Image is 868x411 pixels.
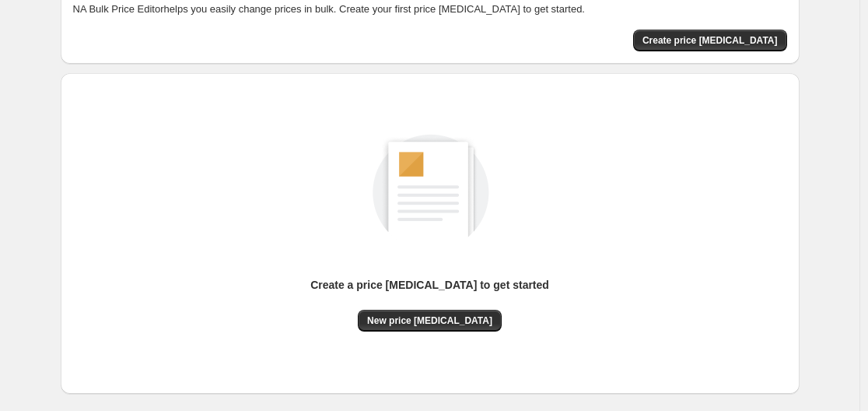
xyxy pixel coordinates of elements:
[642,34,778,47] span: Create price [MEDICAL_DATA]
[633,30,787,51] button: Create price change job
[310,277,549,293] p: Create a price [MEDICAL_DATA] to get started
[73,2,787,17] p: NA Bulk Price Editor helps you easily change prices in bulk. Create your first price [MEDICAL_DAT...
[358,310,502,332] button: New price [MEDICAL_DATA]
[367,314,492,327] span: New price [MEDICAL_DATA]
